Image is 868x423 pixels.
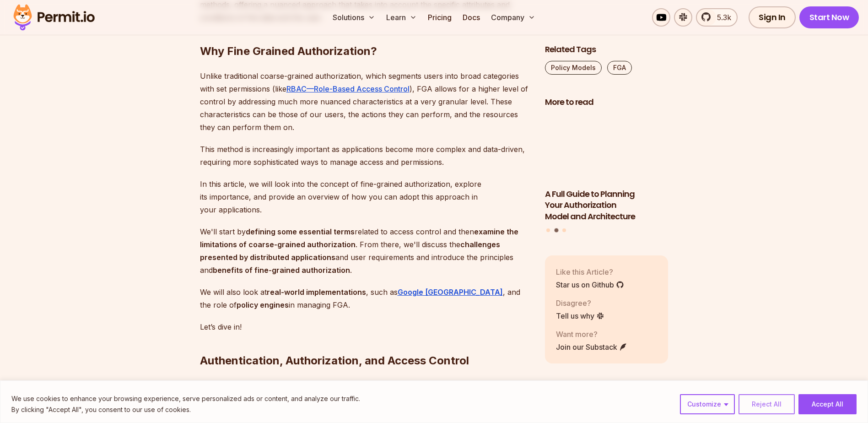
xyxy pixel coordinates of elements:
strong: policy engines [237,300,289,309]
button: Reject All [739,394,795,414]
a: Star us on Github [556,279,624,290]
a: Start Now [799,6,859,28]
button: Company [487,8,539,27]
span: 5.3k [712,12,731,23]
button: Go to slide 2 [554,228,558,232]
p: We'll start by related to access control and then . From there, we'll discuss the and user requir... [200,225,530,277]
p: This method is increasingly important as applications become more complex and data-driven, requir... [200,143,530,168]
p: Unlike traditional coarse-grained authorization, which segments users into broad categories with ... [200,70,530,134]
p: Disagree? [556,297,604,308]
p: Let’s dive in! [200,320,530,333]
p: We will also look at , such as , and the role of in managing FGA. [200,286,530,311]
button: Go to slide 1 [546,228,550,232]
img: Permit logo [9,2,99,33]
img: A Full Guide to Planning Your Authorization Model and Architecture [545,114,669,183]
p: We use cookies to enhance your browsing experience, serve personalized ads or content, and analyz... [11,393,360,404]
p: Want more? [556,328,627,339]
a: RBAC—Role-Based Access Control [286,84,410,93]
h3: A Full Guide to Planning Your Authorization Model and Architecture [545,188,669,222]
a: Pricing [424,8,455,27]
p: In this article, we will look into the concept of fine-grained authorization, explore its importa... [200,178,530,216]
button: Go to slide 3 [562,228,566,232]
button: Learn [383,8,421,27]
button: Accept All [798,394,857,414]
a: FGA [607,61,632,75]
li: 2 of 3 [545,114,669,222]
p: Before diving into the specifics of fine-grained authorization (FGA), it's really important to un... [200,379,530,418]
h2: Related Tags [545,44,669,55]
a: Docs [459,8,484,27]
a: 5.3k [696,8,738,27]
a: Google [GEOGRAPHIC_DATA] [398,287,503,297]
a: Tell us why [556,310,604,321]
button: Solutions [329,8,379,27]
h2: More to read [545,97,669,108]
button: Customize [680,394,735,414]
strong: benefits of fine-grained authorization [213,266,350,275]
strong: real-world implementations [267,287,366,297]
p: Like this Article? [556,266,624,277]
a: Sign In [749,6,796,28]
p: By clicking "Accept All", you consent to our use of cookies. [11,404,360,415]
h2: Authentication, Authorization, and Access Control [200,317,530,368]
strong: defining some essential terms [246,227,355,236]
a: Join our Substack [556,341,627,352]
div: Posts [545,114,669,233]
a: Policy Models [545,61,602,75]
